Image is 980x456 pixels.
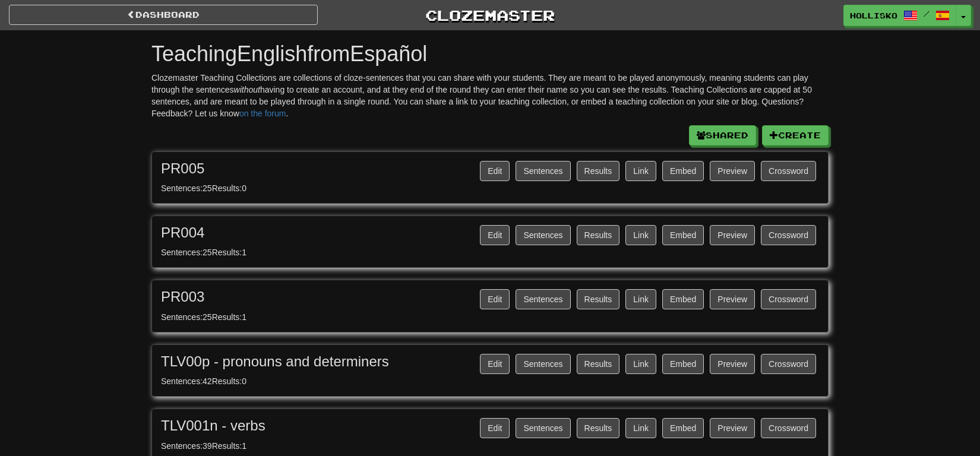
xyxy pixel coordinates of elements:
a: Dashboard [9,5,318,25]
button: Shared [689,125,756,145]
button: Crossword [761,225,816,245]
span: / [924,9,930,18]
a: Preview [710,418,755,438]
a: Preview [710,161,755,181]
button: Embed [662,418,704,438]
button: Link [625,161,656,181]
a: Preview [710,225,755,245]
button: Link [625,225,656,245]
em: without [234,85,260,94]
button: Sentences [516,354,570,374]
h3: TLV00p - pronouns and determiners [161,354,819,369]
a: on the forum [239,109,286,118]
button: Link [625,354,656,374]
p: Clozemaster Teaching Collections are collections of cloze-sentences that you can share with your ... [151,72,829,119]
h3: TLV001n - verbs [161,418,819,433]
div: Sentences: 39 Results: 1 [161,440,819,452]
h3: PR004 [161,225,819,240]
button: Crossword [761,161,816,181]
button: Embed [662,289,704,309]
button: Crossword [761,289,816,309]
span: hollisko [850,10,897,21]
h3: PR003 [161,289,819,305]
a: Clozemaster [336,5,644,26]
button: Embed [662,225,704,245]
div: Sentences: 42 Results: 0 [161,375,819,387]
button: Embed [662,161,704,181]
button: Results [577,161,620,181]
button: Sentences [516,418,570,438]
button: Results [577,354,620,374]
a: hollisko / [843,5,956,26]
button: Link [625,289,656,309]
button: Results [577,225,620,245]
a: Preview [710,354,755,374]
button: Embed [662,354,704,374]
button: Edit [480,354,510,374]
h3: PR005 [161,161,819,176]
button: Sentences [516,225,570,245]
h1: Teaching English from Español [151,42,829,66]
button: Sentences [516,289,570,309]
button: Edit [480,289,510,309]
button: Edit [480,418,510,438]
div: Sentences: 25 Results: 0 [161,182,819,194]
a: Preview [710,289,755,309]
button: Link [625,418,656,438]
button: Sentences [516,161,570,181]
button: Crossword [761,354,816,374]
div: Sentences: 25 Results: 1 [161,246,819,258]
div: Sentences: 25 Results: 1 [161,311,819,323]
button: Results [577,289,620,309]
button: Edit [480,225,510,245]
button: Create [762,125,829,145]
button: Results [577,418,620,438]
button: Crossword [761,418,816,438]
button: Edit [480,161,510,181]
